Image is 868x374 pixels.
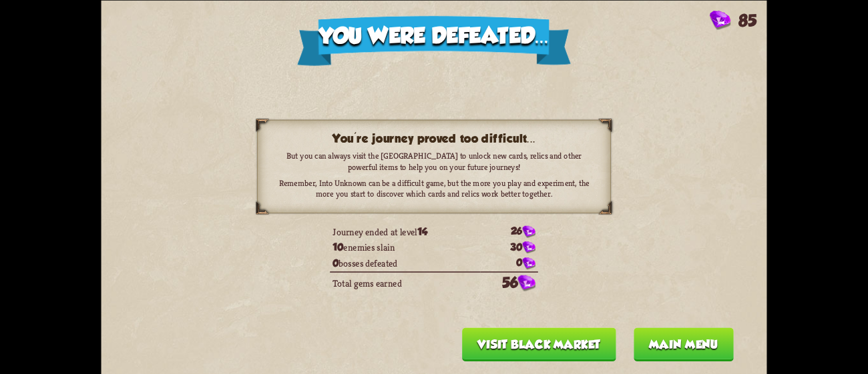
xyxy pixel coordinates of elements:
td: 56 [480,271,537,293]
div: Gems [710,11,756,31]
h3: You're journey proved too difficult... [278,131,590,145]
button: Main menu [634,327,734,361]
td: bosses defeated [330,255,480,271]
img: Gem.png [522,225,535,238]
p: But you can always visit the [GEOGRAPHIC_DATA] to unlock new cards, relics and other powerful ite... [278,150,590,172]
td: 26 [480,223,537,239]
span: 10 [333,241,343,253]
img: Gem.png [522,257,535,269]
td: 30 [480,239,537,255]
button: Visit Black Market [462,327,616,361]
div: You were defeated... [297,15,571,65]
td: enemies slain [330,239,480,255]
td: 0 [480,255,537,271]
td: Journey ended at level [330,223,480,239]
img: Gem.png [522,241,535,254]
img: Gem.png [517,275,535,291]
p: Remember, Into Unknown can be a difficult game, but the more you play and experiment, the more yo... [278,177,590,199]
img: Gem.png [710,11,730,31]
span: 14 [417,225,428,237]
td: Total gems earned [330,271,480,293]
span: 0 [333,257,339,269]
